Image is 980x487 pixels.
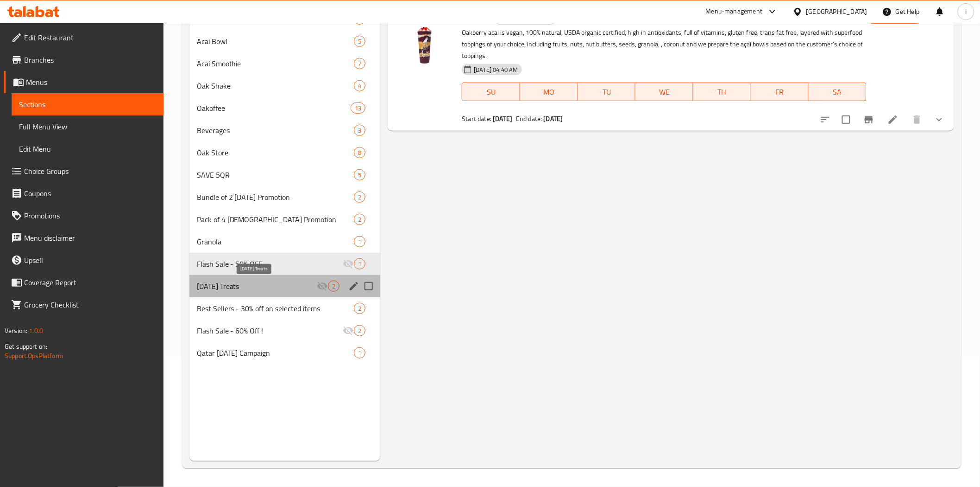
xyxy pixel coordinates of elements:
div: items [354,347,365,359]
a: Upsell [4,249,163,271]
div: items [354,236,365,247]
button: Branch-specific-item [858,109,880,131]
a: Promotions [4,205,163,227]
button: edit [347,279,361,293]
span: Qatar [DATE] Campaign [197,347,354,359]
span: [DATE] Treats [197,281,317,292]
span: 8 [354,148,365,157]
button: sort-choices [814,109,836,131]
a: Grocery Checklist [4,294,163,316]
span: Flash Sale - 50% OFF [197,258,343,269]
span: 2 [328,282,339,291]
div: items [354,36,365,47]
span: 3 [354,126,365,135]
div: Menu-management [706,6,763,17]
div: Oak Shake4 [189,75,381,97]
span: Beverages [197,125,354,136]
span: SU [466,85,516,99]
span: 2 [354,304,365,313]
span: Grocery Checklist [24,299,156,310]
div: Oak Store8 [189,141,381,164]
span: Upsell [24,255,156,266]
a: Choice Groups [4,160,163,182]
span: Best Sellers - 30% off on selected items [197,303,354,314]
button: TH [693,83,751,101]
span: Oak Store [197,147,354,158]
button: show more [928,109,950,131]
span: 1 [354,260,365,269]
div: Bundle of 2 [DATE] Promotion2 [189,186,381,208]
span: 13 [351,104,365,113]
b: [DATE] [493,113,512,125]
div: SAVE 5QR5 [189,164,381,186]
span: Coverage Report [24,277,156,288]
a: Menus [4,71,163,93]
button: WE [635,83,693,101]
a: Menu disclaimer [4,227,163,249]
button: SA [809,83,867,101]
div: items [354,147,365,158]
div: [DATE] Treats2edit [189,275,381,297]
a: Support.OpsPlatform [5,350,63,362]
a: Full Menu View [12,115,163,138]
div: Acai Bowl5 [189,30,381,52]
span: 1 [354,237,365,246]
div: Acai Smoothie7 [189,52,381,75]
div: items [354,214,365,225]
img: Açai Bowl [395,12,454,71]
span: Menus [26,77,156,88]
span: Granola [197,236,354,247]
span: Select to update [836,110,856,129]
span: Branches [24,54,156,65]
svg: Inactive section [317,281,328,292]
span: Promotions [24,210,156,221]
a: Edit menu item [887,114,898,125]
span: MO [524,85,574,99]
a: Sections [12,93,163,115]
button: delete [906,109,928,131]
span: Coupons [24,188,156,199]
span: Full Menu View [19,121,156,132]
div: Pack of 4 Ramadan Promotion [197,214,354,225]
a: Edit Menu [12,138,163,160]
span: Flash Sale - 60% Off ! [197,325,343,336]
span: 5 [354,171,365,179]
span: Pack of 4 [DEMOGRAPHIC_DATA] Promotion [197,214,354,225]
button: TU [578,83,636,101]
button: SU [462,83,520,101]
div: Bundle of 2 Ramadan Promotion [197,192,354,203]
span: Oak Shake [197,80,354,91]
span: FR [754,85,805,99]
span: 4 [354,82,365,90]
span: SA [812,85,863,99]
div: Pack of 4 [DEMOGRAPHIC_DATA] Promotion2 [189,208,381,231]
span: Get support on: [5,340,47,352]
span: Oakoffee [197,103,351,114]
div: items [354,125,365,136]
div: Qatar [DATE] Campaign1 [189,342,381,364]
span: Start date: [462,113,491,125]
span: Edit Menu [19,143,156,154]
a: Coverage Report [4,271,163,294]
div: items [354,169,365,180]
svg: Show Choices [934,114,945,125]
span: [DATE] 04:40 AM [470,65,521,74]
button: FR [751,83,809,101]
span: Edit Restaurant [24,32,156,43]
div: Acai Smoothie [197,58,354,69]
span: 7 [354,59,365,68]
span: 1.0.0 [29,325,43,337]
span: 1 [354,349,365,358]
span: SAVE 5QR [197,169,354,180]
span: WE [639,85,690,99]
div: Flash Sale - 60% Off !2 [189,320,381,342]
span: Bundle of 2 [DATE] Promotion [197,192,354,203]
span: Acai Bowl [197,36,354,47]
